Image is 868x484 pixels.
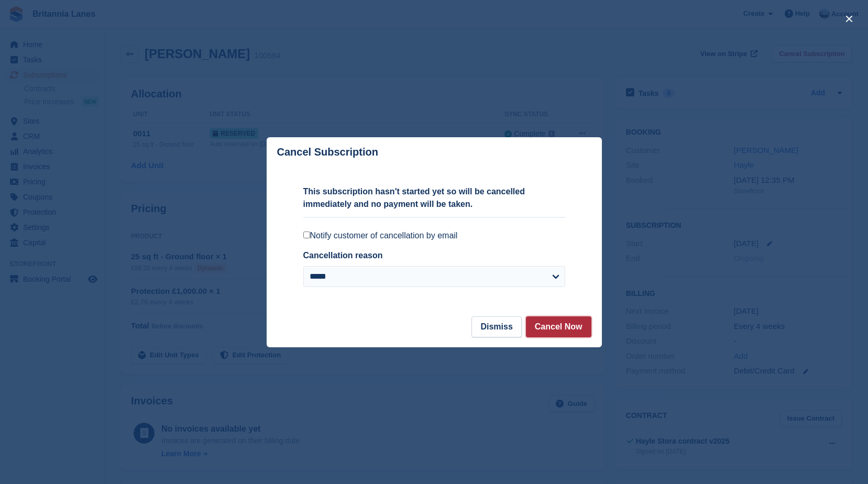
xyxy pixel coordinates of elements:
label: Notify customer of cancellation by email [303,230,565,241]
input: Notify customer of cancellation by email [303,232,310,238]
p: Cancel Subscription [277,146,378,158]
button: close [841,10,858,27]
p: This subscription hasn't started yet so will be cancelled immediately and no payment will be taken. [303,185,565,211]
label: Cancellation reason [303,251,383,260]
button: Dismiss [471,316,521,337]
button: Cancel Now [526,316,591,337]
